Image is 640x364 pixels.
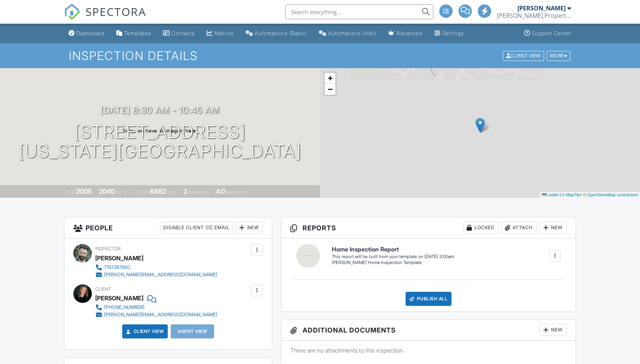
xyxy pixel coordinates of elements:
div: Automations (Adv) [328,30,376,36]
h1: [STREET_ADDRESS] [US_STATE][GEOGRAPHIC_DATA] [19,122,301,161]
div: 4.0 [216,187,225,195]
h3: Additional Documents [281,320,576,341]
a: Support Center [521,27,574,40]
div: [PERSON_NAME][EMAIL_ADDRESS][DOMAIN_NAME] [104,272,217,278]
div: New [236,222,263,234]
input: Search everything... [285,4,433,19]
a: SPECTORA [64,10,146,26]
span: bedrooms [189,189,209,195]
h1: Inspection Details [69,49,571,62]
div: Advanced [397,30,423,36]
div: [PERSON_NAME][EMAIL_ADDRESS][DOMAIN_NAME] [104,312,217,318]
div: [PERSON_NAME] [95,253,143,264]
div: More [547,51,571,61]
a: Templates [113,27,154,40]
span: sq.ft. [167,189,176,195]
p: There are no attachments to this inspection. [290,346,567,354]
span: SPECTORA [86,4,146,19]
h6: Home Inspection Report [332,246,454,253]
div: 7197261580 [104,264,130,270]
a: Automations (Advanced) [316,27,379,40]
a: Client View [125,328,164,335]
div: Settings [442,30,464,36]
h3: Reports [281,217,576,238]
div: Publish All [406,292,452,306]
a: [PERSON_NAME][EMAIL_ADDRESS][DOMAIN_NAME] [95,271,217,278]
div: New [540,222,567,234]
div: New [540,324,567,336]
div: Disable Client CC Email [160,222,233,234]
div: [PERSON_NAME] Home Inspection Template [332,260,454,266]
div: 2040 [99,187,115,195]
a: [PHONE_NUMBER] [95,304,217,311]
a: Zoom out [324,84,336,95]
div: 6882 [150,187,166,195]
span: sq. ft. [116,189,126,195]
a: © OpenStreetMap contributors [583,193,638,197]
img: Marker [476,118,485,133]
div: [PERSON_NAME] [517,4,566,12]
a: Zoom in [324,73,336,84]
a: [PERSON_NAME][EMAIL_ADDRESS][DOMAIN_NAME] [95,311,217,318]
span: Client [95,286,111,292]
div: Dashboard [76,30,104,36]
div: 2005 [76,187,92,195]
div: 3 [183,187,187,195]
a: Advanced [385,27,426,40]
a: 7197261580 [95,264,217,271]
div: Attach [501,222,537,234]
img: The Best Home Inspection Software - Spectora [64,4,80,20]
div: [PHONE_NUMBER] [104,304,144,310]
span: Lot Size [133,189,149,195]
span: | [560,193,561,197]
span: Inspector [95,246,121,251]
h3: [DATE] 8:30 am - 10:45 am [100,105,220,115]
div: This report will be built from your template on [DATE] 3:00am [332,254,454,260]
a: Contacts [160,27,198,40]
a: © MapTiler [562,193,582,197]
div: Templates [124,30,151,36]
div: Automations (Basic) [255,30,307,36]
div: Contacts [171,30,195,36]
a: Dashboard [66,27,107,40]
h3: People [64,217,272,238]
a: Metrics [204,27,237,40]
a: Leaflet [542,193,559,197]
span: − [328,84,333,94]
div: Metrics [214,30,234,36]
span: Built [67,189,75,195]
span: bathrooms [226,189,247,195]
a: Settings [431,27,467,40]
a: Automations (Basic) [243,27,310,40]
div: Locked [463,222,498,234]
div: Client View [503,51,544,61]
div: [PERSON_NAME] [95,293,143,304]
div: Smith Property Specialists, LLC [497,12,571,19]
div: Support Center [532,30,571,36]
span: + [328,73,333,83]
a: Client View [502,53,546,58]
